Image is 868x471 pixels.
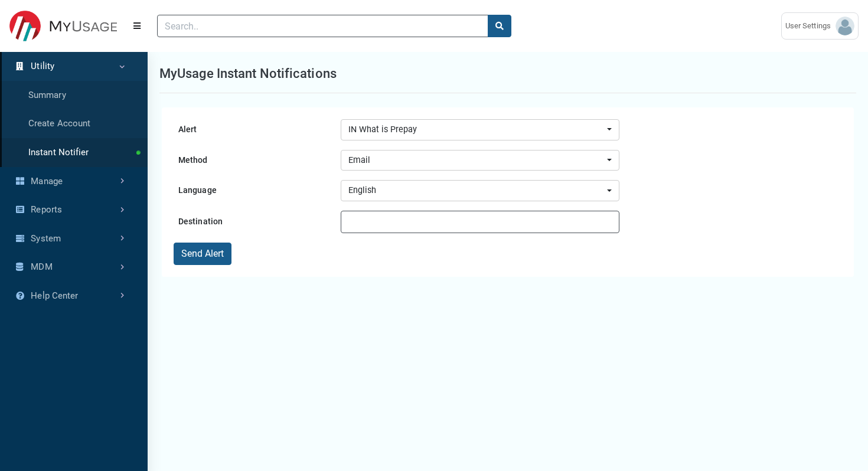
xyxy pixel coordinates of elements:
a: User Settings [781,12,859,40]
button: search [488,15,511,37]
h1: MyUsage Instant Notifications [159,64,337,83]
button: IN What is Prepay [341,119,619,140]
div: English [348,184,605,197]
button: Menu [126,15,148,37]
div: Email [348,154,605,167]
label: Method [174,150,341,171]
img: DEMO Logo [9,11,117,42]
span: User Settings [785,20,836,32]
button: Send Alert [174,243,231,265]
label: Language [174,180,341,201]
label: Destination [174,211,341,232]
button: Email [341,150,619,171]
div: IN What is Prepay [348,123,605,136]
button: English [341,180,619,201]
label: Alert [174,119,341,140]
input: Search [157,15,488,37]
